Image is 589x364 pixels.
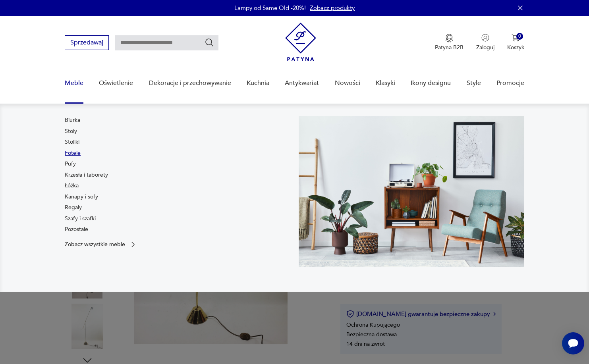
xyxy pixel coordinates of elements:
p: Zaloguj [476,44,494,51]
button: Sprzedawaj [65,35,109,50]
a: Meble [65,68,83,98]
img: Ikona medalu [445,34,453,42]
p: Lampy od Same Old -20%! [234,4,306,12]
a: Nowości [335,68,360,98]
a: Klasyki [376,68,395,98]
a: Szafy i szafki [65,215,96,223]
img: 969d9116629659dbb0bd4e745da535dc.jpg [299,116,524,267]
a: Ikony designu [411,68,451,98]
a: Antykwariat [285,68,319,98]
button: Zaloguj [476,34,494,51]
p: Patyna B2B [435,44,463,51]
a: Fotele [65,149,81,157]
p: Koszyk [507,44,524,51]
a: Oświetlenie [99,68,133,98]
button: Szukaj [205,38,214,47]
button: Patyna B2B [435,34,463,51]
a: Sprzedawaj [65,40,109,46]
iframe: Smartsupp widget button [562,332,584,354]
a: Dekoracje i przechowywanie [149,68,231,98]
img: Ikona koszyka [512,34,519,42]
a: Pozostałe [65,225,88,233]
img: Patyna - sklep z meblami i dekoracjami vintage [285,23,316,61]
p: Zobacz wszystkie meble [65,242,125,247]
a: Kuchnia [247,68,269,98]
a: Zobacz produkty [310,4,355,12]
a: Style [467,68,481,98]
a: Regały [65,204,82,212]
a: Zobacz wszystkie meble [65,241,137,248]
img: Ikonka użytkownika [481,34,489,42]
a: Ikona medaluPatyna B2B [435,34,463,51]
a: Stoliki [65,138,79,146]
a: Pufy [65,160,76,168]
a: Biurka [65,116,80,124]
div: 0 [516,33,523,40]
button: 0Koszyk [507,34,524,51]
a: Krzesła i taborety [65,171,108,179]
a: Promocje [496,68,524,98]
a: Stoły [65,127,77,135]
a: Łóżka [65,182,79,190]
a: Kanapy i sofy [65,193,98,201]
